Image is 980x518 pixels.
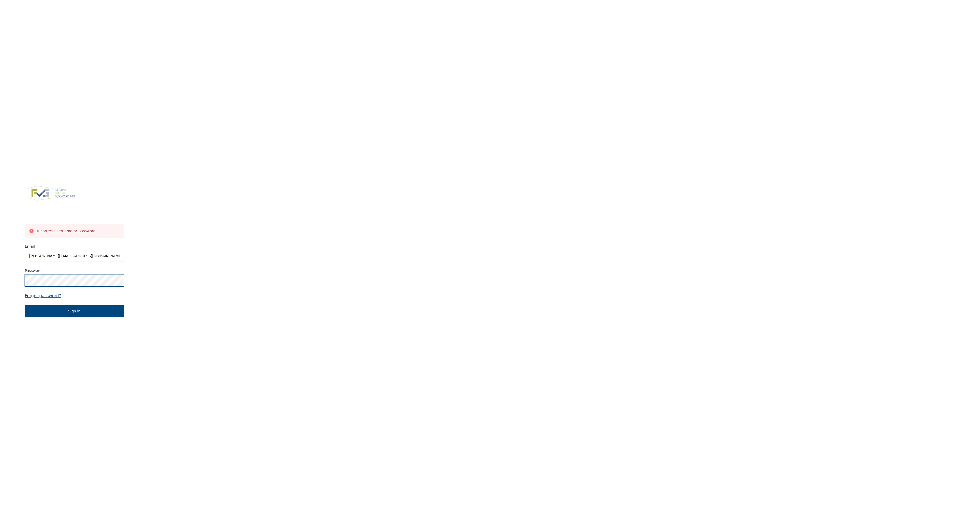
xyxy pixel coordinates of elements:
h3: Incorrect username or password [37,228,96,233]
label: Email [25,244,124,249]
a: Forgot password? [25,293,124,299]
input: Email [25,250,124,262]
img: FVG - Global freight forwarding [25,183,78,204]
button: Sign in [25,305,124,317]
label: Password [25,268,124,273]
